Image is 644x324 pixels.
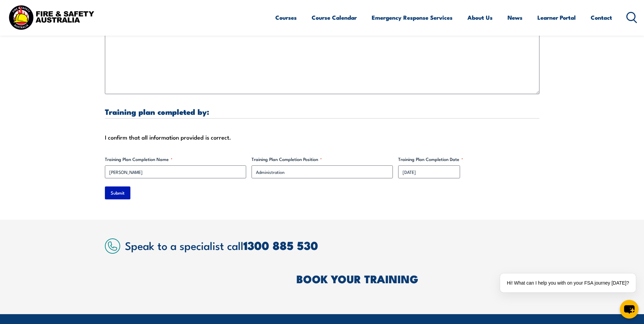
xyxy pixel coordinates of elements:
label: Training Plan Completion Name [105,156,246,163]
h3: Training plan completed by: [105,108,539,115]
a: Courses [275,8,297,26]
label: Training Plan Completion Position [252,156,393,163]
a: Contact [591,8,612,26]
div: I confirm that all information provided is correct. [105,132,539,142]
button: chat-button [620,300,639,319]
input: dd/mm/yyyy [398,165,460,178]
label: Training Plan Completion Date [398,156,539,163]
input: Submit [105,186,130,199]
a: Emergency Response Services [372,8,453,26]
a: 1300 885 530 [243,236,318,254]
a: News [508,8,522,26]
a: Course Calendar [312,8,357,26]
h2: Speak to a specialist call [125,239,539,251]
div: Hi! What can I help you with on your FSA journey [DATE]? [500,273,636,292]
a: About Us [467,8,493,26]
a: Learner Portal [537,8,576,26]
h2: BOOK YOUR TRAINING [296,274,539,283]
